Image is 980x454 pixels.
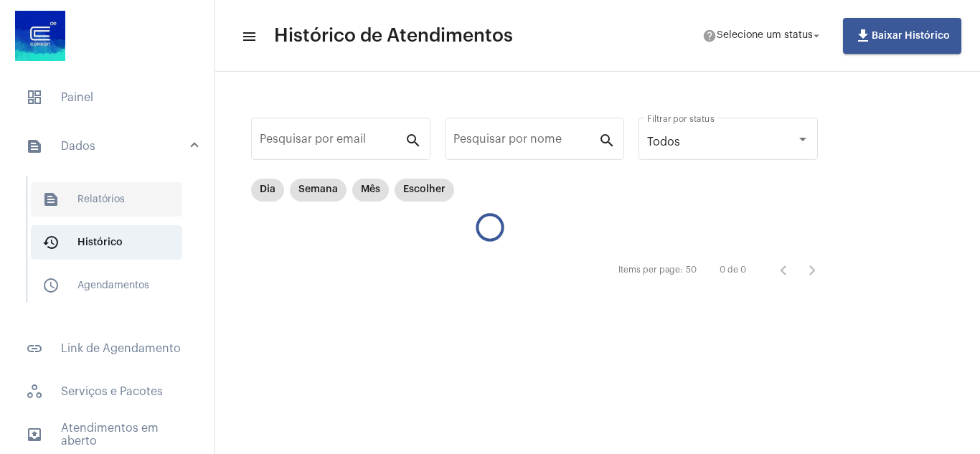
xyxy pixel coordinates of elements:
[26,383,43,400] span: sidenav icon
[42,234,60,251] mat-icon: sidenav icon
[769,256,798,285] button: Página anterior
[395,179,454,202] mat-chip: Escolher
[241,28,255,45] mat-icon: sidenav icon
[260,136,405,148] input: Pesquisar por email
[405,131,422,148] mat-icon: search
[694,22,831,50] button: Selecione um status
[843,18,961,54] button: Baixar Histórico
[31,182,182,217] span: Relatórios
[9,169,215,323] div: sidenav iconDados
[686,265,697,275] div: 50
[14,80,200,115] span: Painel
[720,265,746,275] div: 0 de 0
[274,24,513,47] span: Histórico de Atendimentos
[31,225,182,260] span: Histórico
[9,123,215,169] mat-expansion-panel-header: sidenav iconDados
[598,131,616,148] mat-icon: search
[618,265,683,275] div: Items per page:
[42,277,60,294] mat-icon: sidenav icon
[798,256,826,285] button: Próxima página
[26,89,43,106] span: sidenav icon
[810,29,823,42] mat-icon: arrow_drop_down
[26,138,43,155] mat-icon: sidenav icon
[647,136,680,148] span: Todos
[26,138,192,155] mat-panel-title: Dados
[14,331,200,366] span: Link de Agendamento
[31,268,182,303] span: Agendamentos
[290,179,347,202] mat-chip: Semana
[42,191,60,208] mat-icon: sidenav icon
[854,27,872,44] mat-icon: file_download
[11,7,69,65] img: d4669ae0-8c07-2337-4f67-34b0df7f5ae4.jpeg
[854,31,950,41] span: Baixar Histórico
[14,417,200,452] span: Atendimentos em aberto
[251,179,284,202] mat-chip: Dia
[26,340,43,357] mat-icon: sidenav icon
[702,29,717,43] mat-icon: help
[453,136,598,148] input: Pesquisar por nome
[352,179,389,202] mat-chip: Mês
[26,426,43,443] mat-icon: sidenav icon
[717,31,813,41] span: Selecione um status
[14,374,200,409] span: Serviços e Pacotes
